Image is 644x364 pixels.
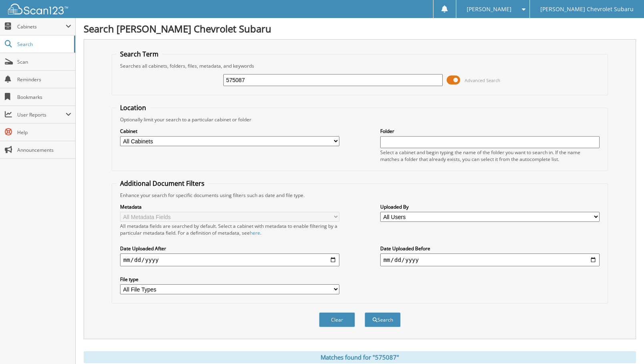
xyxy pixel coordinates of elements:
label: Date Uploaded Before [380,245,600,252]
div: Searches all cabinets, folders, files, metadata, and keywords [116,62,604,69]
button: Clear [319,312,355,327]
label: Uploaded By [380,203,600,210]
a: here [250,229,260,236]
span: Reminders [17,76,71,83]
div: Matches found for "575087" [84,351,636,363]
img: scan123-logo-white.svg [8,4,68,14]
span: Help [17,129,71,136]
label: File type [120,276,339,283]
input: start [120,253,339,266]
button: Search [365,312,401,327]
label: Cabinet [120,128,339,135]
h1: Search [PERSON_NAME] Chevrolet Subaru [84,22,636,35]
span: Announcements [17,147,71,153]
div: Enhance your search for specific documents using filters such as date and file type. [116,192,604,199]
span: Cabinets [17,23,66,30]
div: Optionally limit your search to a particular cabinet or folder [116,116,604,123]
span: Scan [17,58,71,65]
legend: Additional Document Filters [116,179,209,188]
div: Select a cabinet and begin typing the name of the folder you want to search in. If the name match... [380,149,600,163]
span: Advanced Search [465,77,500,83]
label: Folder [380,128,600,135]
span: Bookmarks [17,94,71,101]
input: end [380,253,600,266]
span: User Reports [17,111,66,118]
legend: Search Term [116,50,163,58]
div: All metadata fields are searched by default. Select a cabinet with metadata to enable filtering b... [120,223,339,236]
span: [PERSON_NAME] Chevrolet Subaru [540,7,634,12]
span: Search [17,41,70,48]
span: [PERSON_NAME] [467,7,512,12]
label: Metadata [120,203,339,210]
label: Date Uploaded After [120,245,339,252]
legend: Location [116,103,150,112]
